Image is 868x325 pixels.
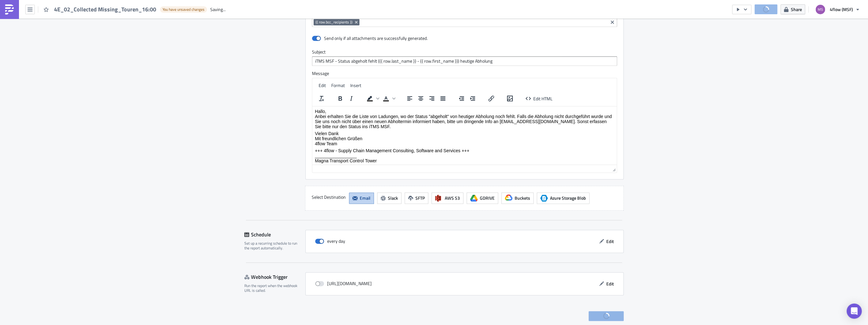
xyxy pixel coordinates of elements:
button: Insert/edit link [486,94,497,103]
span: GDRIVE [480,195,495,201]
button: Buckets [501,192,534,204]
button: Insert/edit image [504,94,515,103]
div: Webhook Trigger [244,272,305,282]
button: Bold [335,94,345,103]
span: Edit HTML [533,95,553,102]
button: AWS S3 [431,192,463,204]
span: SFTP [415,195,425,201]
span: Share [791,6,802,13]
button: Clear selected items [608,18,616,26]
button: Email [349,192,374,204]
button: Edit [596,236,617,246]
button: Italic [346,94,357,103]
label: Select Destination [312,192,346,202]
div: Set up a recurring schedule to run the report automatically. [244,241,301,251]
div: Run the report when the webhook URL is called. [244,283,301,293]
button: 4flow (MSF) [812,3,863,16]
button: Azure Storage BlobAzure Storage Blob [537,192,590,204]
span: Edit [606,238,614,245]
span: Insert [350,82,361,89]
span: Edit [319,82,326,89]
button: Clear formatting [316,94,327,103]
span: 4flow (MSF) [830,6,853,13]
label: Message [312,71,617,76]
div: Send only if all attachments are successfully generated. [324,35,428,41]
button: Align right [426,94,437,103]
div: Schedule [244,230,305,239]
div: Open Intercom Messenger [847,303,862,319]
div: Background color [364,94,380,103]
img: PushMetrics [4,4,15,15]
p: Hallo, Anbei erhalten Sie die Liste von Ladungen, wo der Status "abgeholt" von heutiger Abholung ... [3,3,302,23]
button: Edit HTML [523,94,555,103]
button: Decrease indent [456,94,467,103]
button: Justify [437,94,448,103]
div: Text color [381,94,396,103]
button: Slack [377,192,401,204]
img: Avatar [815,4,826,15]
span: Buckets [515,195,530,201]
button: GDRIVE [467,192,498,204]
span: Format [331,82,345,89]
button: Align center [415,94,426,103]
div: every day [315,236,345,246]
span: Azure Storage Blob [550,195,586,201]
span: 4E_02_Collected Missing_Touren_16:00 [54,6,157,13]
span: You have unsaved changes [162,7,205,12]
button: Align left [404,94,415,103]
iframe: Rich Text Area [312,106,617,165]
span: Slack [388,195,398,201]
div: Resize [610,165,617,172]
p: Vielen Dank Mit freundlichen Grüßen 4flow Team [3,25,302,40]
button: SFTP [405,192,428,204]
button: Edit [596,279,617,289]
button: Increase indent [467,94,478,103]
span: Edit [606,280,614,287]
span: {{ row.bcc_recipients }} [315,20,352,25]
button: Remove Tag [354,19,359,25]
span: Email [360,195,370,201]
span: Saving... [210,7,226,12]
button: Share [780,4,805,14]
span: Azure Storage Blob [540,194,548,202]
p: +++ 4flow - Supply Chain Management Consulting, Software and Services +++ _________________ Magna... [3,42,302,57]
div: [URL][DOMAIN_NAME] [315,279,372,288]
label: Subject [312,49,617,55]
body: Rich Text Area. Press ALT-0 for help. [3,3,302,91]
span: AWS S3 [445,195,460,201]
